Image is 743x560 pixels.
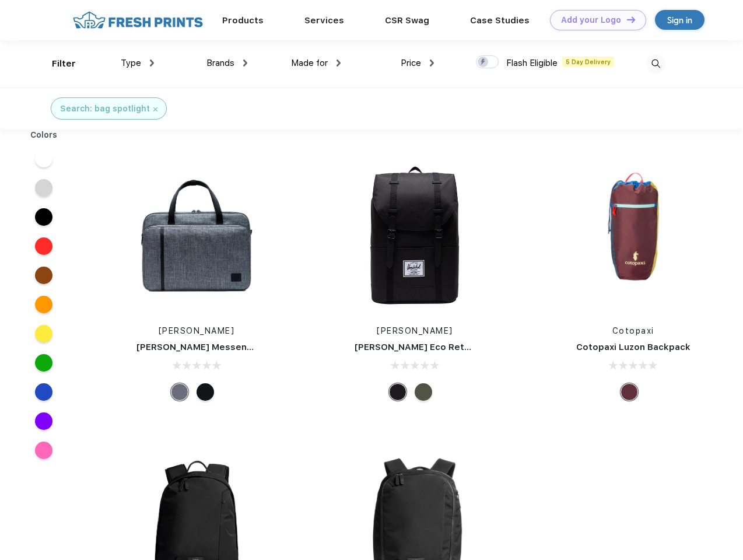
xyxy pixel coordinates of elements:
[415,383,432,401] div: Forest
[337,60,341,66] img: dropdown.png
[243,60,247,66] img: dropdown.png
[159,326,235,335] a: [PERSON_NAME]
[153,107,157,111] img: filter_cancel.svg
[171,383,188,401] div: Raven Crosshatch
[561,15,621,25] div: Add your Logo
[291,58,328,68] span: Made for
[60,103,150,115] div: Search: bag spotlight
[646,54,665,73] img: desktop_search.svg
[222,15,264,26] a: Products
[150,60,154,66] img: dropdown.png
[627,16,635,23] img: DT
[206,58,234,68] span: Brands
[121,58,141,68] span: Type
[377,326,453,335] a: [PERSON_NAME]
[22,129,66,141] div: Colors
[621,383,638,401] div: Surprise
[69,10,206,30] img: fo%20logo%202.webp
[612,326,654,335] a: Cotopaxi
[576,342,691,352] a: Cotopaxi Luzon Backpack
[430,60,434,66] img: dropdown.png
[355,342,593,352] a: [PERSON_NAME] Eco Retreat 15" Computer Backpack
[556,158,711,313] img: func=resize&h=266
[562,57,614,67] span: 5 Day Delivery
[401,58,421,68] span: Price
[136,342,262,352] a: [PERSON_NAME] Messenger
[389,383,406,401] div: Black
[506,58,558,68] span: Flash Eligible
[667,13,692,27] div: Sign in
[52,57,76,71] div: Filter
[337,158,492,313] img: func=resize&h=266
[655,10,705,30] a: Sign in
[119,158,274,313] img: func=resize&h=266
[197,383,214,401] div: Black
